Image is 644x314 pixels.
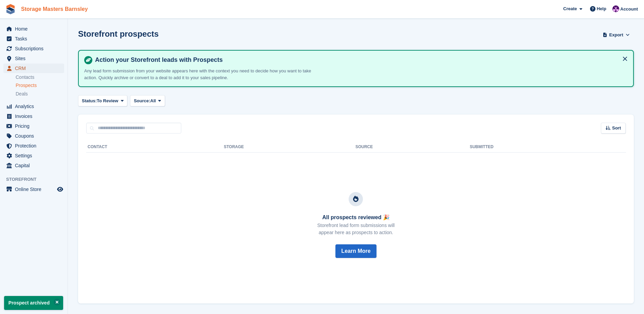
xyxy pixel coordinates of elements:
a: menu [3,161,64,170]
button: Source: All [130,95,165,106]
span: Online Store [15,185,56,194]
a: menu [3,24,64,34]
span: Storefront [6,176,68,183]
a: menu [3,54,64,63]
a: menu [3,151,64,160]
span: Source: [134,98,150,104]
span: Coupons [15,131,56,141]
span: Export [609,32,623,38]
span: Protection [15,141,56,151]
a: Deals [16,90,64,98]
span: Create [563,5,577,12]
button: Status: To Review [78,95,127,106]
img: stora-icon-8386f47178a22dfd0bd8f6a31ec36ba5ce8667c1dd55bd0f319d3a0aa187defe.svg [5,4,16,14]
span: Prospects [16,82,37,89]
span: Invoices [15,111,56,121]
span: All [150,98,156,104]
a: Contacts [16,74,64,81]
span: Home [15,24,56,34]
a: menu [3,185,64,194]
h1: Storefront prospects [78,29,159,38]
a: Preview store [56,185,64,193]
th: Source [355,142,470,153]
a: menu [3,34,64,43]
span: To Review [97,98,118,104]
h4: Action your Storefront leads with Prospects [92,56,628,64]
span: Tasks [15,34,56,43]
p: Prospect archived [4,296,63,310]
a: menu [3,111,64,121]
img: Louise Masters [612,5,619,12]
button: Learn More [335,244,376,258]
a: menu [3,121,64,131]
span: Account [620,6,638,13]
a: menu [3,44,64,53]
span: Sites [15,54,56,63]
p: Any lead form submission from your website appears here with the context you need to decide how y... [84,68,322,81]
span: Sort [612,125,621,132]
span: Analytics [15,102,56,111]
th: Submitted [470,142,626,153]
span: Status: [82,98,97,104]
th: Contact [86,142,224,153]
h3: All prospects reviewed 🎉 [317,214,395,221]
th: Storage [224,142,355,153]
span: Subscriptions [15,44,56,53]
span: Capital [15,161,56,170]
span: Help [597,5,606,12]
span: CRM [15,64,56,73]
span: Settings [15,151,56,160]
a: Prospects [16,82,64,89]
a: Storage Masters Barnsley [18,3,91,15]
span: Deals [16,91,28,97]
p: Storefront lead form submissions will appear here as prospects to action. [317,222,395,236]
span: Pricing [15,121,56,131]
a: menu [3,131,64,141]
a: menu [3,141,64,151]
a: menu [3,102,64,111]
button: Export [601,29,631,40]
a: menu [3,64,64,73]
